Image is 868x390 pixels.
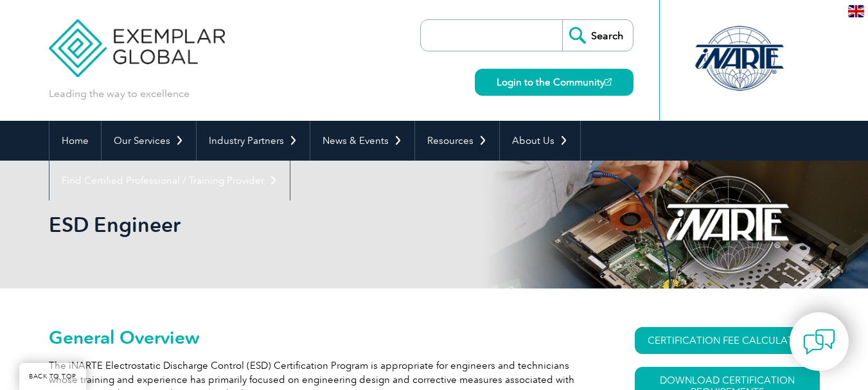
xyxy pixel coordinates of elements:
[102,121,196,161] a: Our Services
[562,20,633,51] input: Search
[475,69,633,96] a: Login to the Community
[19,363,86,390] a: BACK TO TOP
[803,326,835,358] img: contact-chat.png
[310,121,414,161] a: News & Events
[49,121,101,161] a: Home
[49,212,542,237] h1: ESD Engineer
[848,5,864,17] img: en
[197,121,310,161] a: Industry Partners
[49,161,290,200] a: Find Certified Professional / Training Provider
[605,78,612,85] img: open_square.png
[415,121,499,161] a: Resources
[635,327,820,354] a: CERTIFICATION FEE CALCULATOR
[49,87,190,101] p: Leading the way to excellence
[49,327,589,348] h2: General Overview
[500,121,580,161] a: About Us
